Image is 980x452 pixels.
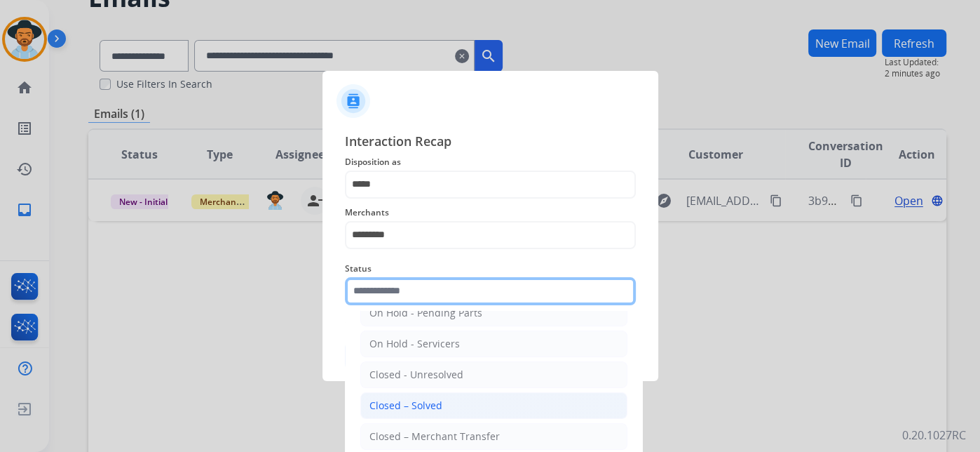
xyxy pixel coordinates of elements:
[345,131,636,154] span: Interaction Recap
[345,260,636,277] span: Status
[369,399,442,413] div: Closed – Solved
[345,154,636,171] span: Disposition as
[369,306,482,320] div: On Hold - Pending Parts
[369,430,500,444] div: Closed – Merchant Transfer
[369,368,463,382] div: Closed - Unresolved
[902,427,966,444] p: 0.20.1027RC
[345,204,636,221] span: Merchants
[336,84,370,118] img: contactIcon
[369,337,460,351] div: On Hold - Servicers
